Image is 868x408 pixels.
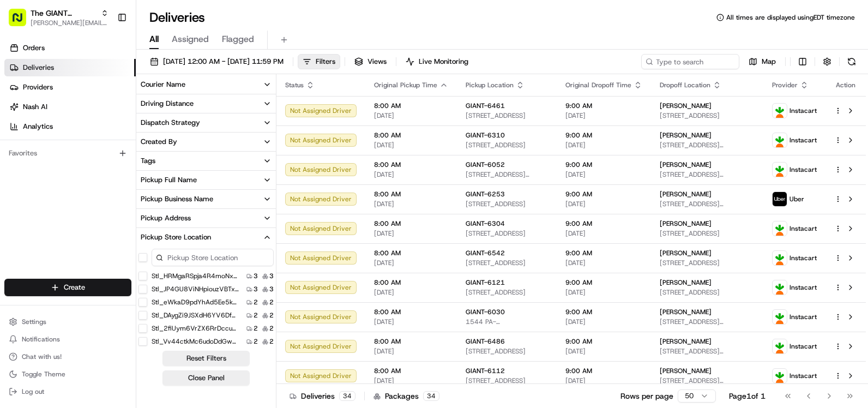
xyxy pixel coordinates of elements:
[466,259,548,267] span: [STREET_ADDRESS]
[152,285,239,293] label: stl_JP4GU8ViNHpiouzVBTxCoU
[136,133,276,151] button: Created By
[4,314,131,329] button: Settings
[565,141,642,149] span: [DATE]
[565,308,642,316] span: 9:00 AM
[773,280,787,295] img: profile_instacart_ahold_partner.png
[152,311,239,320] label: stl_DAygZi9JSXdH6YV6Df2CZ6
[641,54,739,69] input: Type to search
[660,190,712,199] span: [PERSON_NAME]
[789,254,817,262] span: Instacart
[565,249,642,257] span: 9:00 AM
[466,160,505,169] span: GIANT-6052
[136,190,276,208] button: Pickup Business Name
[466,317,548,326] span: 1544 PA-[STREET_ADDRESS]
[149,9,205,26] h1: Deliveries
[141,118,200,128] div: Dispatch Strategy
[374,347,448,356] span: [DATE]
[136,209,276,227] button: Pickup Address
[316,57,335,67] span: Filters
[466,141,548,149] span: [STREET_ADDRESS]
[145,54,288,69] button: [DATE] 12:00 AM - [DATE] 11:59 PM
[374,170,448,179] span: [DATE]
[92,159,101,168] div: 💻
[152,272,239,280] label: stl_HRMgaRSpja4R4moNxg6Fkh
[762,57,776,67] span: Map
[660,200,755,208] span: [STREET_ADDRESS][PERSON_NAME][PERSON_NAME][PERSON_NAME]
[172,33,209,46] span: Assigned
[789,165,817,174] span: Instacart
[254,285,258,293] span: 3
[374,376,448,385] span: [DATE]
[565,347,642,356] span: [DATE]
[773,339,787,353] img: profile_instacart_ahold_partner.png
[162,370,250,386] button: Close Panel
[374,308,448,316] span: 8:00 AM
[269,337,274,346] span: 2
[4,39,136,57] a: Orders
[290,391,355,401] div: Deliveries
[660,259,755,267] span: [STREET_ADDRESS]
[141,232,211,242] div: Pickup Store Location
[367,57,387,67] span: Views
[373,391,439,401] div: Packages
[565,317,642,326] span: [DATE]
[660,229,755,238] span: [STREET_ADDRESS]
[31,8,97,19] button: The GIANT Company
[660,347,755,356] span: [STREET_ADDRESS][PERSON_NAME]
[269,272,274,280] span: 3
[141,156,155,166] div: Tags
[254,324,258,333] span: 2
[4,279,131,296] button: Create
[4,79,136,96] a: Providers
[4,384,131,399] button: Log out
[660,160,712,169] span: [PERSON_NAME]
[834,81,857,89] div: Action
[660,249,712,257] span: [PERSON_NAME]
[466,308,505,316] span: GIANT-6030
[789,136,817,145] span: Instacart
[152,298,239,307] label: stl_eWkaD9pdYhAd5Ee5kLwBG2
[844,54,859,69] button: Refresh
[11,11,33,33] img: Nash
[423,391,439,401] div: 34
[162,351,250,366] button: Reset Filters
[660,111,755,120] span: [STREET_ADDRESS]
[269,298,274,307] span: 2
[565,160,642,169] span: 9:00 AM
[726,13,855,22] span: All times are displayed using EDT timezone
[374,101,448,110] span: 8:00 AM
[136,75,276,94] button: Courier Name
[660,141,755,149] span: [STREET_ADDRESS][PERSON_NAME]
[660,376,755,385] span: [STREET_ADDRESS][PERSON_NAME]
[141,194,213,204] div: Pickup Business Name
[773,133,787,147] img: profile_instacart_ahold_partner.png
[466,229,548,238] span: [STREET_ADDRESS]
[660,337,712,346] span: [PERSON_NAME]
[466,111,548,120] span: [STREET_ADDRESS]
[22,370,65,379] span: Toggle Theme
[374,200,448,208] span: [DATE]
[773,369,787,383] img: profile_instacart_ahold_partner.png
[254,337,258,346] span: 2
[298,54,340,69] button: Filters
[374,190,448,199] span: 8:00 AM
[108,185,132,193] span: Pylon
[565,81,631,89] span: Original Dropoff Time
[466,367,505,375] span: GIANT-6112
[4,98,136,116] a: Nash AI
[565,337,642,346] span: 9:00 AM
[773,221,787,236] img: profile_instacart_ahold_partner.png
[163,57,284,67] span: [DATE] 12:00 AM - [DATE] 11:59 PM
[136,228,276,247] button: Pickup Store Location
[565,219,642,228] span: 9:00 AM
[4,145,131,162] div: Favorites
[466,278,505,287] span: GIANT-6121
[4,367,131,382] button: Toggle Theme
[152,249,274,266] input: Pickup Store Location
[565,190,642,199] span: 9:00 AM
[773,104,787,118] img: profile_instacart_ahold_partner.png
[88,154,179,173] a: 💻API Documentation
[349,54,391,69] button: Views
[729,391,765,401] div: Page 1 of 1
